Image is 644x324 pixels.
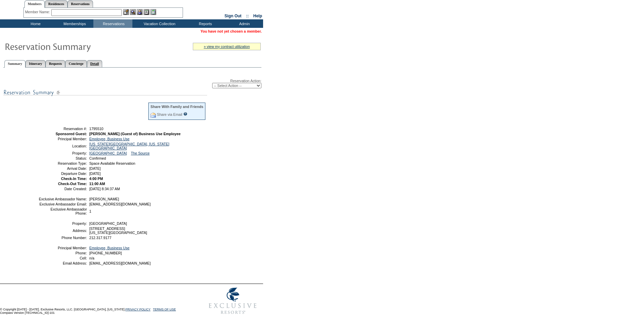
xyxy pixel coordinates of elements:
td: Cell: [38,256,87,260]
div: Share With Family and Friends [150,105,203,109]
img: Exclusive Resorts [202,284,263,318]
a: Employee, Business Use [89,246,129,250]
td: Home [15,19,54,28]
img: Reservations [144,9,149,15]
td: Address: [38,227,87,235]
strong: Check-In Time: [61,177,87,181]
a: TERMS OF USE [153,308,176,311]
td: Vacation Collection [132,19,185,28]
span: 11:00 AM [89,182,105,186]
span: [DATE] 8:34:37 AM [89,187,120,191]
td: Status: [38,156,87,160]
a: Reservations [68,0,93,7]
a: Itinerary [25,60,45,67]
a: » view my contract utilization [204,44,250,49]
a: PRIVACY POLICY [125,308,150,311]
td: Reservations [93,19,132,28]
td: Principal Member: [38,137,87,141]
span: [DATE] [89,166,101,170]
td: Email Address: [38,261,87,265]
a: Help [253,14,262,18]
strong: Sponsored Guest: [56,132,87,136]
a: Members [24,0,45,8]
img: subTtlResSummary.gif [3,88,207,97]
td: Property: [38,151,87,155]
span: 1 [89,209,91,213]
td: Date Created: [38,187,87,191]
td: Phone Number: [38,236,87,240]
a: Employee, Business Use [89,137,129,141]
a: Requests [45,60,65,67]
span: [PERSON_NAME] (Guest of) Business Use Employee [89,132,181,136]
td: Departure Date: [38,172,87,176]
img: Reservaton Summary [4,39,140,53]
td: Principal Member: [38,246,87,250]
td: Admin [224,19,263,28]
a: [US_STATE][GEOGRAPHIC_DATA], [US_STATE][GEOGRAPHIC_DATA] [89,142,169,150]
td: Memberships [54,19,93,28]
td: Reports [185,19,224,28]
img: b_edit.gif [123,9,129,15]
a: [GEOGRAPHIC_DATA] [89,151,127,155]
span: [EMAIL_ADDRESS][DOMAIN_NAME] [89,202,151,206]
span: [PERSON_NAME] [89,197,119,201]
td: Exclusive Ambassador Phone: [38,207,87,215]
span: [PHONE_NUMBER] [89,251,122,255]
td: Property: [38,221,87,226]
span: 4:00 PM [89,177,103,181]
span: You have not yet chosen a member. [201,29,262,33]
span: [GEOGRAPHIC_DATA] [89,221,127,226]
span: Space Available Reservation [89,161,135,165]
img: b_calculator.gif [150,9,156,15]
span: [EMAIL_ADDRESS][DOMAIN_NAME] [89,261,151,265]
strong: Check-Out Time: [58,182,87,186]
input: What is this? [183,112,187,116]
div: Reservation Action: [3,79,261,88]
td: Location: [38,142,87,150]
a: Concierge [65,60,87,67]
span: 212.317.9177 [89,236,111,240]
a: The Source [131,151,150,155]
td: Exclusive Ambassador Email: [38,202,87,206]
a: Share via Email [157,112,182,116]
a: Residences [45,0,68,7]
span: [DATE] [89,172,101,176]
span: n/a [89,256,94,260]
div: Member Name: [25,9,51,15]
span: [STREET_ADDRESS] [US_STATE][GEOGRAPHIC_DATA] [89,227,147,235]
span: Confirmed [89,156,106,160]
td: Reservation Type: [38,161,87,165]
img: View [130,9,136,15]
img: Impersonate [137,9,143,15]
a: Summary [4,60,25,68]
td: Arrival Date: [38,166,87,170]
span: 1795510 [89,127,104,131]
td: Phone: [38,251,87,255]
td: Reservation #: [38,127,87,131]
td: Exclusive Ambassador Name: [38,197,87,201]
a: Sign Out [224,14,241,18]
span: :: [246,14,249,18]
a: Detail [87,60,103,67]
